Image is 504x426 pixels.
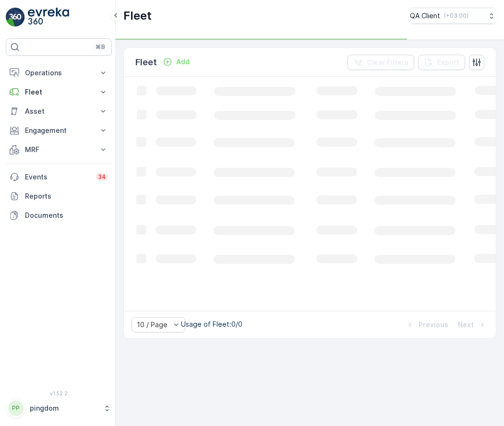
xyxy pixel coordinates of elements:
[30,403,98,413] p: pingdom
[6,63,112,83] button: Operations
[6,206,112,225] a: Documents
[6,398,112,418] button: PPpingdom
[98,173,106,181] p: 34
[6,8,25,27] img: logo
[25,211,108,220] p: Documents
[135,56,157,69] p: Fleet
[96,43,105,51] p: ⌘B
[458,320,474,330] p: Next
[25,106,93,116] p: Asset
[6,390,112,396] span: v 1.52.2
[25,126,93,135] p: Engagement
[410,11,440,21] p: QA Client
[6,121,112,140] button: Engagement
[25,191,108,201] p: Reports
[6,187,112,206] a: Reports
[404,319,449,331] button: Previous
[367,58,408,67] p: Clear Filters
[457,319,488,331] button: Next
[6,83,112,102] button: Fleet
[159,56,193,68] button: Add
[25,87,93,97] p: Fleet
[437,58,459,67] p: Export
[6,102,112,121] button: Asset
[25,68,93,78] p: Operations
[6,167,112,187] a: Events34
[123,8,152,24] p: Fleet
[8,401,24,416] div: PP
[348,55,414,70] button: Clear Filters
[444,12,468,20] p: ( +03:00 )
[419,320,448,330] p: Previous
[28,8,69,27] img: logo_light-DOdMpM7g.png
[176,57,190,67] p: Add
[25,172,90,182] p: Events
[25,145,93,154] p: MRF
[418,55,465,70] button: Export
[410,8,496,24] button: QA Client(+03:00)
[181,319,242,329] p: Usage of Fleet : 0/0
[6,140,112,159] button: MRF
